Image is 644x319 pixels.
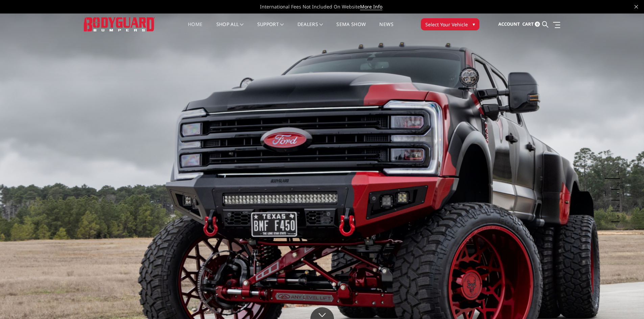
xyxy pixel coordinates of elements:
span: Account [498,21,520,27]
button: Select Your Vehicle [421,18,479,30]
a: Support [257,22,284,35]
button: 2 of 5 [613,179,620,190]
a: Home [188,22,202,35]
a: News [379,22,393,35]
a: Click to Down [310,307,334,319]
button: 5 of 5 [613,211,620,222]
img: BODYGUARD BUMPERS [84,17,155,31]
a: SEMA Show [336,22,366,35]
a: shop all [216,22,244,35]
span: ▾ [473,21,475,28]
a: Dealers [297,22,323,35]
button: 3 of 5 [613,190,620,201]
a: Account [498,15,520,33]
iframe: Chat Widget [610,287,644,319]
a: Cart 0 [522,15,540,33]
button: 1 of 5 [613,168,620,179]
button: 4 of 5 [613,201,620,211]
a: More Info [360,3,382,10]
span: Select Your Vehicle [425,21,468,28]
span: 0 [535,22,540,27]
span: Cart [522,21,534,27]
